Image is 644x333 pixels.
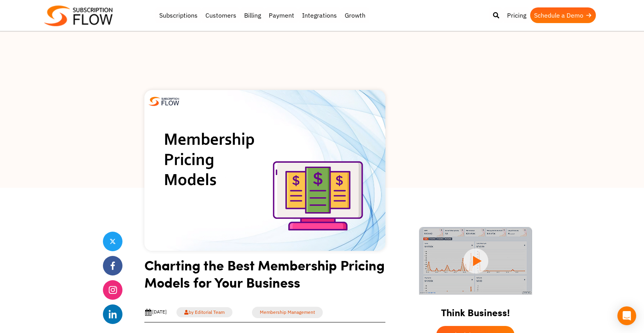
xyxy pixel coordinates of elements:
div: Open Intercom Messenger [617,306,636,325]
a: Growth [341,7,369,23]
a: Subscriptions [155,7,201,23]
a: Pricing [503,7,530,23]
a: Customers [201,7,240,23]
a: by Editorial Team [176,307,232,317]
h2: Think Business! [410,297,541,322]
h1: Charting the Best Membership Pricing Models for Your Business [144,256,385,297]
img: Membership pricing models [144,90,385,251]
img: Subscriptionflow [44,5,113,26]
div: [DATE] [144,308,167,316]
a: Billing [240,7,265,23]
img: intro video [419,227,532,295]
a: Schedule a Demo [530,7,596,23]
a: Integrations [298,7,341,23]
a: Payment [265,7,298,23]
a: Membership Management [252,307,323,318]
